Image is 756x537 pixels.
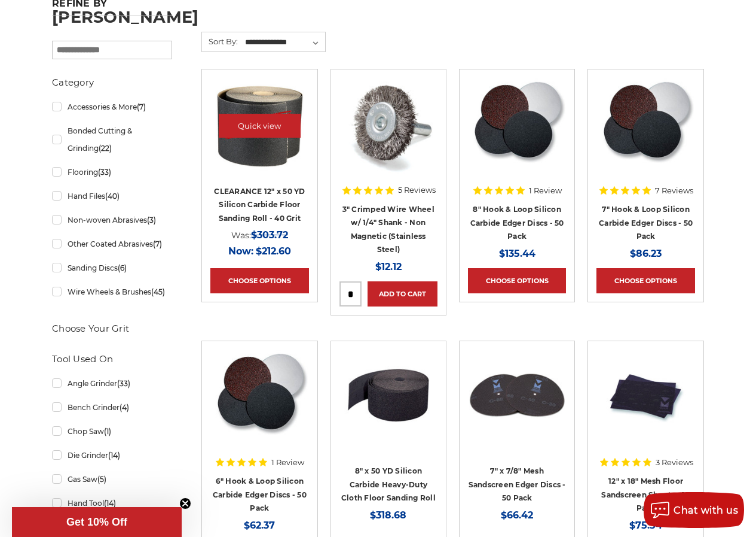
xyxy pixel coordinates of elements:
[202,32,238,50] label: Sort By:
[210,268,308,293] a: Choose Options
[598,78,694,174] img: Silicon Carbide 7" Hook & Loop Edger Discs
[243,34,325,51] select: Sort By:
[596,350,694,448] a: 12" x 18" Floor Sanding Screens
[375,261,402,272] span: $12.12
[52,210,172,230] a: Non-woven Abrasives
[228,245,253,257] span: Now:
[52,321,172,336] h5: Choose Your Grit
[468,350,566,448] a: 7" x 7/8" Mesh Sanding Screen Edger Discs
[598,350,694,445] img: 12" x 18" Floor Sanding Screens
[341,466,436,502] a: 8" x 50 YD Silicon Carbide Heavy-Duty Cloth Floor Sanding Roll
[210,350,308,448] a: Silicon Carbide 6" Hook & Loop Edger Discs
[501,509,533,521] span: $66.42
[52,120,172,159] a: Bonded Cutting & Grinding
[644,492,744,528] button: Chat with us
[120,403,129,412] span: (4)
[52,445,172,466] a: Die Grinder
[52,186,172,207] a: Hand Files
[213,477,307,512] a: 6" Hook & Loop Silicon Carbide Edger Discs - 50 Pack
[599,205,693,241] a: 7" Hook & Loop Silicon Carbide Edger Discs - 50 Pack
[368,281,437,307] a: Add to Cart
[104,499,116,508] span: (14)
[341,350,436,445] img: Silicon Carbide 8" x 50 YD Heavy-Duty Cloth Floor Sanding Roll
[596,268,694,293] a: Choose Options
[251,229,288,241] span: $303.72
[12,507,182,537] div: Get 10% OffClose teaser
[655,187,693,195] span: 7 Reviews
[98,168,111,177] span: (33)
[469,78,565,174] img: Silicon Carbide 8" Hook & Loop Edger Discs
[104,427,111,436] span: (1)
[468,78,566,176] a: Silicon Carbide 8" Hook & Loop Edger Discs
[52,421,172,442] a: Chop Saw
[52,9,704,25] h1: [PERSON_NAME]
[469,466,566,502] a: 7" x 7/8" Mesh Sandscreen Edger Discs - 50 Pack
[339,78,437,176] a: Crimped Wire Wheel with Shank Non Magnetic
[601,477,690,512] a: 12" x 18" Mesh Floor Sandscreen Sheets - 10 Pack
[52,281,172,302] a: Wire Wheels & Brushes
[219,114,301,138] a: Quick view
[210,78,308,176] a: CLEARANCE 12" x 50 YD Silicon Carbide Floor Sanding Roll - 40 Grit
[52,373,172,394] a: Angle Grinder
[499,248,535,259] span: $135.44
[469,350,565,445] img: 7" x 7/8" Mesh Sanding Screen Edger Discs
[52,493,172,514] a: Hand Tool
[66,516,127,528] span: Get 10% Off
[137,102,146,111] span: (7)
[52,162,172,183] a: Flooring
[339,350,437,448] a: Silicon Carbide 8" x 50 YD Heavy-Duty Cloth Floor Sanding Roll
[179,497,191,509] button: Close teaser
[52,397,172,418] a: Bench Grinder
[256,245,291,257] span: $212.60
[105,192,120,201] span: (40)
[52,75,172,90] h5: Category
[108,451,120,460] span: (14)
[117,379,130,388] span: (33)
[370,509,406,521] span: $318.68
[52,352,172,366] h5: Tool Used On
[99,144,112,153] span: (22)
[656,459,693,466] span: 3 Reviews
[244,520,275,531] span: $62.37
[271,459,304,466] span: 1 Review
[212,350,308,445] img: Silicon Carbide 6" Hook & Loop Edger Discs
[52,233,172,254] a: Other Coated Abrasives
[341,78,436,174] img: Crimped Wire Wheel with Shank Non Magnetic
[212,78,307,174] img: CLEARANCE 12" x 50 YD Silicon Carbide Floor Sanding Roll - 40 Grit
[214,187,305,223] a: CLEARANCE 12" x 50 YD Silicon Carbide Floor Sanding Roll - 40 Grit
[151,287,165,296] span: (45)
[529,187,562,195] span: 1 Review
[52,96,172,117] a: Accessories & More
[629,520,662,531] span: $75.54
[596,78,694,176] a: Silicon Carbide 7" Hook & Loop Edger Discs
[470,205,564,241] a: 8" Hook & Loop Silicon Carbide Edger Discs - 50 Pack
[674,505,738,516] span: Chat with us
[630,248,662,259] span: $86.23
[468,268,566,293] a: Choose Options
[97,475,106,484] span: (5)
[342,205,434,254] a: 3" Crimped Wire Wheel w/ 1/4" Shank - Non Magnetic (Stainless Steel)
[153,239,162,248] span: (7)
[118,263,127,272] span: (6)
[52,469,172,490] a: Gas Saw
[52,257,172,278] a: Sanding Discs
[210,227,308,243] div: Was:
[147,216,156,224] span: (3)
[398,186,436,194] span: 5 Reviews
